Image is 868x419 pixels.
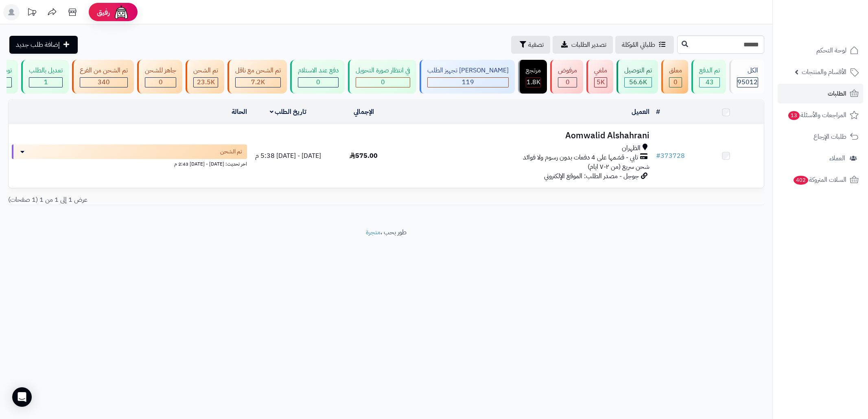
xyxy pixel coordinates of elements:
div: اخر تحديث: [DATE] - [DATE] 2:43 م [12,159,247,168]
span: الظهران [622,144,641,153]
div: 0 [558,78,577,87]
a: الطلبات [778,84,863,103]
span: # [656,151,660,161]
div: دفع عند الاستلام [298,66,339,75]
span: 0 [566,77,570,87]
span: 95012 [737,77,758,87]
a: الحالة [232,107,247,117]
a: معلق 0 [660,60,690,94]
a: تم الشحن من الفرع 340 [70,60,136,94]
span: إضافة طلب جديد [16,40,60,50]
div: 1811 [526,78,540,87]
span: تصدير الطلبات [571,40,606,50]
a: تم التوصيل 56.6K [615,60,660,94]
span: شحن سريع (من ٢-٧ ايام) [588,162,649,172]
div: 0 [356,78,410,87]
div: تم الشحن من الفرع [80,66,128,75]
span: السلات المتروكة [793,174,846,185]
a: جاهز للشحن 0 [136,60,184,94]
div: ملغي [594,66,607,75]
div: تم التوصيل [624,66,652,75]
span: 0 [159,77,163,87]
div: في انتظار صورة التحويل [356,66,410,75]
span: 1 [44,77,48,87]
a: # [656,107,660,117]
h3: Aomwalid Alshahrani [404,131,649,140]
div: 0 [145,78,176,87]
span: 402 [794,176,809,185]
div: معلق [669,66,682,75]
span: 575.00 [350,151,378,161]
a: متجرة [366,227,380,237]
a: [PERSON_NAME] تجهيز الطلب 119 [418,60,516,94]
a: الإجمالي [354,107,374,117]
div: الكل [737,66,758,75]
span: 23.5K [197,77,215,87]
div: 340 [80,78,127,87]
div: 7223 [236,78,280,87]
span: 340 [98,77,110,87]
span: تم الشحن [220,148,242,156]
div: 56622 [625,78,652,87]
span: تصفية [528,40,544,50]
span: 56.6K [629,77,647,87]
a: تحديثات المنصة [22,4,42,22]
div: [PERSON_NAME] تجهيز الطلب [427,66,509,75]
span: 0 [381,77,385,87]
a: تم الشحن 23.5K [184,60,226,94]
a: المراجعات والأسئلة13 [778,105,863,125]
a: #373728 [656,151,685,161]
span: 5K [597,77,605,87]
button: تصفية [511,36,550,54]
img: logo-2.png [813,19,860,36]
a: العميل [632,107,649,117]
div: تم الشحن [193,66,218,75]
div: 23476 [194,78,218,87]
a: ملغي 5K [585,60,615,94]
a: تعديل بالطلب 1 [20,60,70,94]
a: تم الدفع 43 [690,60,728,94]
span: طلبات الإرجاع [813,131,846,142]
span: 7.2K [251,77,265,87]
a: تصدير الطلبات [553,36,613,54]
a: السلات المتروكة402 [778,170,863,190]
span: تابي - قسّمها على 4 دفعات بدون رسوم ولا فوائد [523,153,638,162]
span: 1.8K [527,77,540,87]
div: 4975 [595,78,607,87]
a: مرفوض 0 [549,60,585,94]
span: لوحة التحكم [816,45,846,56]
div: مرفوض [558,66,577,75]
a: في انتظار صورة التحويل 0 [346,60,418,94]
span: جوجل - مصدر الطلب: الموقع الإلكتروني [544,171,639,181]
a: الكل95012 [728,60,766,94]
span: المراجعات والأسئلة [787,109,846,121]
div: 43 [700,78,719,87]
a: تاريخ الطلب [270,107,307,117]
span: 0 [673,77,678,87]
a: طلباتي المُوكلة [615,36,674,54]
span: الطلبات [828,88,846,99]
div: تم الشحن مع ناقل [235,66,281,75]
div: 0 [298,78,338,87]
a: طلبات الإرجاع [778,127,863,146]
div: 0 [669,78,682,87]
span: 13 [788,111,800,120]
img: ai-face.png [113,4,129,20]
div: Open Intercom Messenger [12,387,32,407]
div: عرض 1 إلى 1 من 1 (1 صفحات) [2,195,386,205]
span: طلباتي المُوكلة [622,40,655,50]
div: مرتجع [526,66,541,75]
a: العملاء [778,148,863,168]
a: مرتجع 1.8K [516,60,549,94]
div: تعديل بالطلب [29,66,63,75]
span: رفيق [97,7,110,17]
div: جاهز للشحن [145,66,176,75]
span: [DATE] - [DATE] 5:38 م [255,151,321,161]
div: 1 [29,78,62,87]
div: تم الدفع [699,66,720,75]
span: الأقسام والمنتجات [802,66,846,78]
a: لوحة التحكم [778,41,863,60]
a: دفع عند الاستلام 0 [289,60,346,94]
span: 0 [316,77,320,87]
div: 119 [428,78,508,87]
